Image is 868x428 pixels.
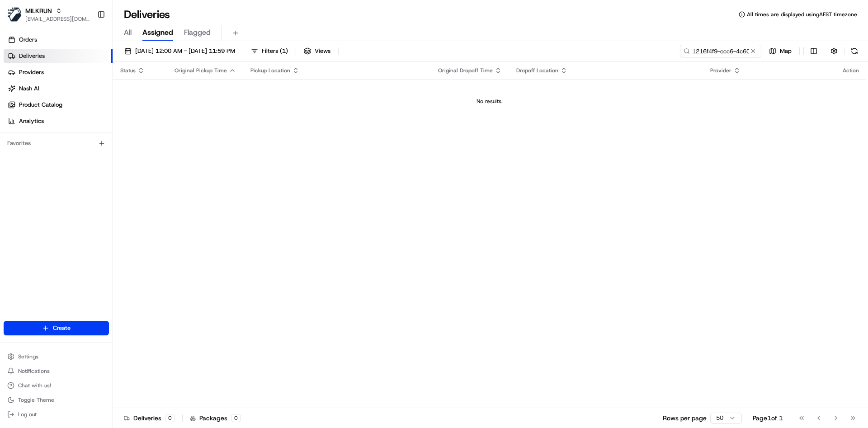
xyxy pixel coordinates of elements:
[124,27,132,38] span: All
[4,321,109,335] button: Create
[165,414,175,422] div: 0
[18,396,54,404] span: Toggle Theme
[4,350,109,363] button: Settings
[175,67,227,74] span: Original Pickup Time
[19,68,44,76] span: Providers
[843,67,859,74] div: Action
[18,411,37,418] span: Log out
[4,49,113,63] a: Deliveries
[18,353,38,360] span: Settings
[848,45,861,57] button: Refresh
[4,408,109,421] button: Log out
[7,7,22,22] img: MILKRUN
[4,114,113,128] a: Analytics
[280,47,288,55] span: ( 1 )
[262,47,288,55] span: Filters
[124,7,170,22] h1: Deliveries
[19,117,44,125] span: Analytics
[438,67,493,74] span: Original Dropoff Time
[135,47,235,55] span: [DATE] 12:00 AM - [DATE] 11:59 PM
[19,101,62,109] span: Product Catalog
[315,47,330,55] span: Views
[19,85,39,93] span: Nash AI
[19,36,37,44] span: Orders
[4,379,109,392] button: Chat with us!
[120,67,136,74] span: Status
[124,414,175,423] div: Deliveries
[4,65,113,80] a: Providers
[4,4,94,25] button: MILKRUNMILKRUN[EMAIL_ADDRESS][DOMAIN_NAME]
[231,414,241,422] div: 0
[250,67,290,74] span: Pickup Location
[516,67,558,74] span: Dropoff Location
[117,98,863,105] div: No results.
[4,365,109,377] button: Notifications
[19,52,45,60] span: Deliveries
[680,45,761,57] input: Type to search
[710,67,731,74] span: Provider
[247,45,292,57] button: Filters(1)
[753,414,783,423] div: Page 1 of 1
[18,367,50,375] span: Notifications
[4,98,113,112] a: Product Catalog
[4,394,109,406] button: Toggle Theme
[25,15,90,23] button: [EMAIL_ADDRESS][DOMAIN_NAME]
[184,27,211,38] span: Flagged
[765,45,796,57] button: Map
[780,47,792,55] span: Map
[142,27,173,38] span: Assigned
[190,414,241,423] div: Packages
[4,33,113,47] a: Orders
[25,6,52,15] button: MILKRUN
[663,414,707,423] p: Rows per page
[53,324,71,332] span: Create
[4,81,113,96] a: Nash AI
[747,11,857,18] span: All times are displayed using AEST timezone
[4,136,109,151] div: Favorites
[18,382,51,389] span: Chat with us!
[300,45,335,57] button: Views
[120,45,239,57] button: [DATE] 12:00 AM - [DATE] 11:59 PM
